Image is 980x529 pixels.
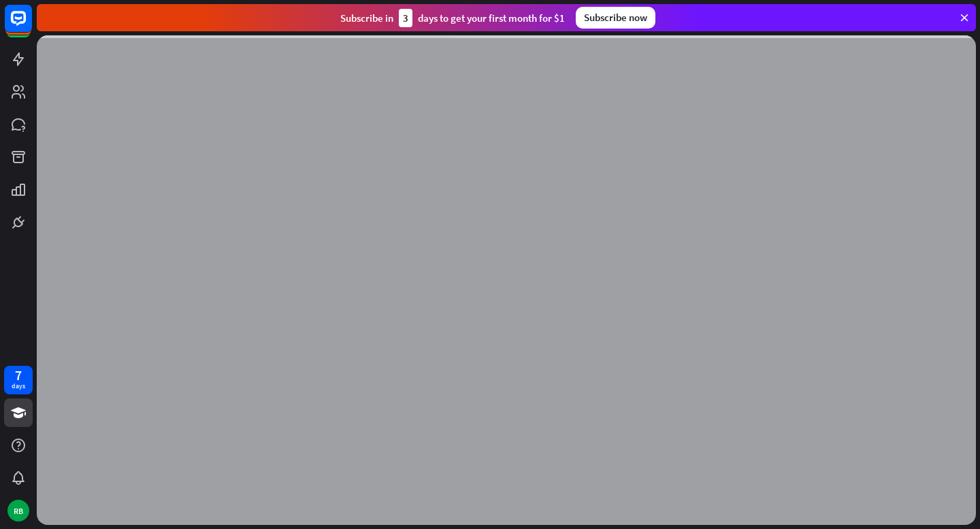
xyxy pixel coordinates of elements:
[399,9,412,27] div: 3
[15,369,22,381] div: 7
[340,9,565,27] div: Subscribe in days to get your first month for $1
[576,7,655,29] div: Subscribe now
[7,500,29,522] div: RB
[4,366,33,394] a: 7 days
[12,381,25,391] div: days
